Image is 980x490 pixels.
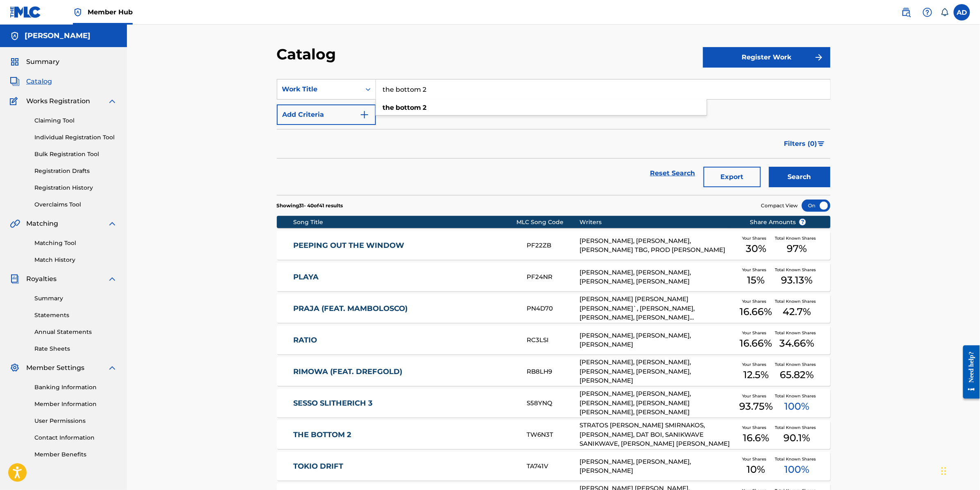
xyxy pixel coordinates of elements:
a: RIMOWA (FEAT. DREFGOLD) [293,367,516,377]
p: Showing 31 - 40 of 41 results [277,202,343,209]
img: expand [107,96,117,106]
span: 65.82 % [780,367,814,382]
span: Summary [26,57,59,67]
span: Catalog [26,77,52,86]
span: 93.13 % [781,273,813,288]
a: Annual Statements [34,328,117,336]
span: Your Shares [742,298,770,304]
a: Summary [34,294,117,303]
button: Export [704,167,761,187]
a: Member Information [34,400,117,408]
span: Total Known Shares [775,456,819,462]
h2: Catalog [277,45,340,64]
img: expand [107,274,117,284]
div: [PERSON_NAME], [PERSON_NAME], [PERSON_NAME] TBG, PROD [PERSON_NAME] [579,236,737,255]
img: expand [107,363,117,373]
div: TW6N3T [527,430,579,440]
img: Top Rightsholder [73,7,83,17]
div: PN4D70 [527,304,579,313]
a: Registration History [34,184,117,192]
span: Your Shares [742,393,770,399]
img: Matching [10,219,20,229]
span: 16.6 % [743,431,769,445]
span: Your Shares [742,330,770,336]
span: 10 % [747,462,765,477]
span: Your Shares [742,424,770,431]
button: Add Criteria [277,104,376,125]
div: MLC Song Code [516,218,579,227]
img: Catalog [10,77,20,86]
a: SESSO SLITHERICH 3 [293,399,516,408]
span: Works Registration [26,96,90,106]
span: 30 % [746,241,766,256]
img: Accounts [10,31,20,41]
img: Member Settings [10,363,20,373]
a: SummarySummary [10,57,59,67]
a: Reset Search [646,164,699,182]
div: [PERSON_NAME], [PERSON_NAME], [PERSON_NAME], [PERSON_NAME], [PERSON_NAME] [579,358,737,386]
iframe: Chat Widget [939,451,980,490]
span: 97 % [787,241,807,256]
div: PF22ZB [527,241,579,250]
span: 100 % [785,399,810,414]
a: Rate Sheets [34,345,117,353]
strong: bottom [396,104,421,111]
span: Member Hub [88,7,133,17]
span: Compact View [761,202,798,209]
iframe: Resource Center [957,339,980,405]
img: Works Registration [10,96,20,106]
span: Total Known Shares [775,235,819,241]
a: Claiming Tool [34,116,117,125]
div: RC3LSI [527,336,579,345]
div: S58YNQ [527,399,579,408]
a: PRAJA (FEAT. MAMBOLOSCO) [293,304,516,313]
div: Song Title [293,218,516,227]
span: Your Shares [742,235,770,241]
div: [PERSON_NAME], [PERSON_NAME], [PERSON_NAME] [579,331,737,349]
span: 16.66 % [740,336,772,351]
a: CatalogCatalog [10,77,52,86]
a: PLAYA [293,272,516,282]
div: User Menu [954,4,970,20]
span: Filters ( 0 ) [784,139,817,149]
span: Your Shares [742,267,770,273]
a: Bulk Registration Tool [34,150,117,159]
a: Individual Registration Tool [34,133,117,142]
span: Your Shares [742,361,770,367]
a: TOKIO DRIFT [293,462,516,471]
span: Share Amounts [750,218,806,227]
span: Royalties [26,274,57,284]
a: Registration Drafts [34,167,117,175]
div: Writers [579,218,737,227]
span: Total Known Shares [775,424,819,431]
button: Register Work [703,47,831,68]
div: RB8LH9 [527,367,579,377]
img: f7272a7cc735f4ea7f67.svg [814,52,824,62]
form: Search Form [277,79,831,195]
a: Match History [34,256,117,264]
div: PF24NR [527,272,579,282]
span: 12.5 % [743,367,769,382]
span: Total Known Shares [775,330,819,336]
div: [PERSON_NAME], [PERSON_NAME], [PERSON_NAME], [PERSON_NAME] [PERSON_NAME], [PERSON_NAME] [579,389,737,417]
img: expand [107,219,117,229]
h5: Andrea De Bernardi [25,31,91,41]
a: Matching Tool [34,239,117,247]
a: Contact Information [34,433,117,442]
img: Summary [10,57,20,67]
a: Member Benefits [34,450,117,459]
div: Notifications [941,8,949,16]
div: Help [919,4,936,20]
img: search [901,7,911,17]
img: help [923,7,932,17]
img: filter [818,141,825,146]
span: Total Known Shares [775,361,819,367]
div: Widget chat [939,451,980,490]
a: Overclaims Tool [34,200,117,209]
span: ? [799,219,806,225]
div: TA741V [527,462,579,471]
span: 42.7 % [783,304,811,319]
a: PEEPING OUT THE WINDOW [293,241,516,250]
